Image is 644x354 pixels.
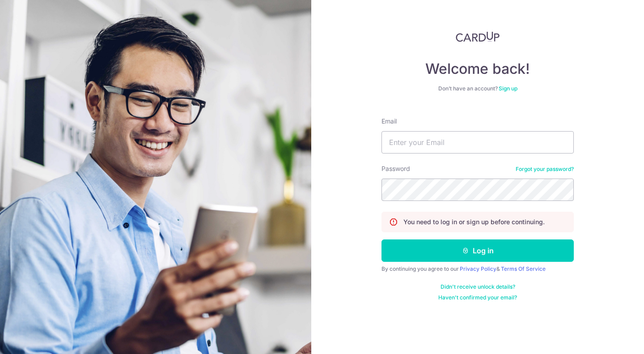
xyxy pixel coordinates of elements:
[381,239,574,262] button: Log in
[456,31,500,42] img: CardUp Logo
[381,117,397,126] label: Email
[381,85,574,92] div: Don’t have an account?
[381,265,574,273] div: By continuing you agree to our &
[441,283,515,290] a: Didn't receive unlock details?
[381,164,410,173] label: Password
[381,60,574,78] h4: Welcome back!
[516,166,574,173] a: Forgot your password?
[403,218,545,226] p: You need to log in or sign up before continuing.
[499,85,517,92] a: Sign up
[501,265,546,272] a: Terms Of Service
[381,131,574,154] input: Enter your Email
[438,294,517,301] a: Haven't confirmed your email?
[460,265,496,272] a: Privacy Policy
